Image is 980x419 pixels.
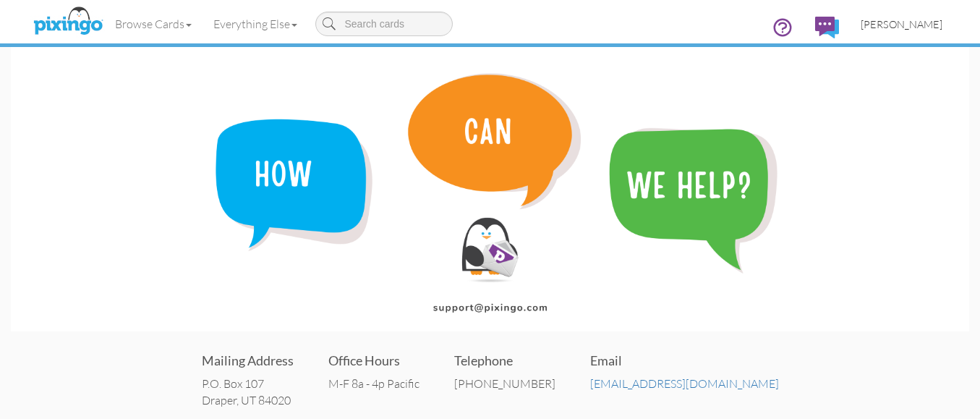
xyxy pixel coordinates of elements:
[30,4,106,40] img: pixingo logo
[328,376,419,392] div: M-F 8a - 4p Pacific
[454,376,555,392] div: [PHONE_NUMBER]
[815,17,839,38] img: comments.svg
[590,376,779,391] a: [EMAIL_ADDRESS][DOMAIN_NAME]
[454,354,555,368] h4: Telephone
[104,6,203,42] a: Browse Cards
[850,6,953,43] a: [PERSON_NAME]
[202,376,294,409] address: P.O. Box 107 Draper, UT 84020
[861,18,942,30] span: [PERSON_NAME]
[590,354,779,368] h4: Email
[11,47,969,331] img: contact-banner.png
[203,6,308,42] a: Everything Else
[315,12,453,36] input: Search cards
[328,354,419,368] h4: Office Hours
[202,354,294,368] h4: Mailing Address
